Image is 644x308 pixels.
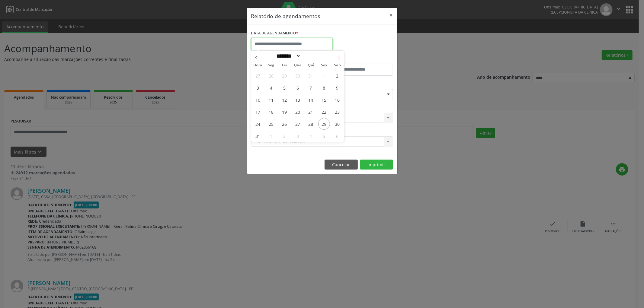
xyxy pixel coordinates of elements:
[318,94,330,106] span: Agosto 15, 2025
[251,12,320,20] h5: Relatório de agendamentos
[252,70,264,81] span: Julho 27, 2025
[325,160,358,170] button: Cancelar
[318,63,331,67] span: Sex
[305,82,317,94] span: Agosto 7, 2025
[305,130,317,142] span: Setembro 4, 2025
[265,70,277,81] span: Julho 28, 2025
[318,106,330,118] span: Agosto 22, 2025
[318,130,330,142] span: Setembro 5, 2025
[252,118,264,130] span: Agosto 24, 2025
[274,53,301,59] select: Month
[385,8,397,23] button: Close
[265,106,277,118] span: Agosto 18, 2025
[318,118,330,130] span: Agosto 29, 2025
[292,118,303,130] span: Agosto 27, 2025
[291,63,304,67] span: Qua
[318,70,330,81] span: Agosto 1, 2025
[265,130,277,142] span: Setembro 1, 2025
[332,106,343,118] span: Agosto 23, 2025
[252,82,264,94] span: Agosto 3, 2025
[332,82,343,94] span: Agosto 9, 2025
[292,70,303,81] span: Julho 30, 2025
[251,63,264,67] span: Dom
[332,70,343,81] span: Agosto 2, 2025
[304,63,318,67] span: Qui
[278,63,291,67] span: Ter
[265,82,277,94] span: Agosto 4, 2025
[292,94,303,106] span: Agosto 13, 2025
[292,82,303,94] span: Agosto 6, 2025
[324,54,393,64] label: ATÉ
[278,94,290,106] span: Agosto 12, 2025
[252,106,264,118] span: Agosto 17, 2025
[278,106,290,118] span: Agosto 19, 2025
[278,118,290,130] span: Agosto 26, 2025
[305,106,317,118] span: Agosto 21, 2025
[292,130,303,142] span: Setembro 3, 2025
[251,29,299,38] label: DATA DE AGENDAMENTO
[305,118,317,130] span: Agosto 28, 2025
[265,94,277,106] span: Agosto 11, 2025
[264,63,278,67] span: Seg
[318,82,330,94] span: Agosto 8, 2025
[331,63,344,67] span: Sáb
[332,94,343,106] span: Agosto 16, 2025
[252,130,264,142] span: Agosto 31, 2025
[265,118,277,130] span: Agosto 25, 2025
[301,53,321,59] input: Year
[278,82,290,94] span: Agosto 5, 2025
[292,106,303,118] span: Agosto 20, 2025
[278,130,290,142] span: Setembro 2, 2025
[252,94,264,106] span: Agosto 10, 2025
[278,70,290,81] span: Julho 29, 2025
[305,70,317,81] span: Julho 31, 2025
[332,130,343,142] span: Setembro 6, 2025
[360,160,393,170] button: Imprimir
[305,94,317,106] span: Agosto 14, 2025
[332,118,343,130] span: Agosto 30, 2025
